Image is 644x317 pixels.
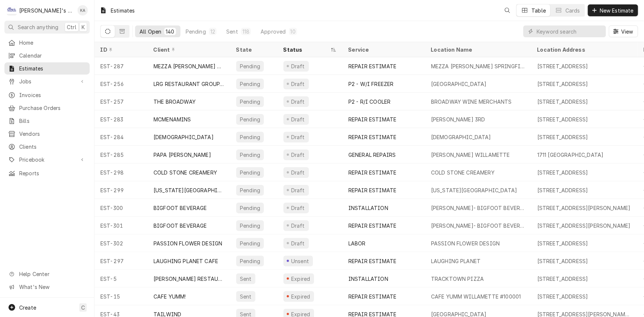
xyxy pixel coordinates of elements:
div: [PERSON_NAME] RESTAURANT EQUIPMENT [154,275,224,283]
div: [US_STATE][GEOGRAPHIC_DATA] [154,186,224,194]
div: EST-302 [94,234,148,252]
div: Pending [239,133,261,141]
div: Sent [239,275,252,283]
div: [STREET_ADDRESS] [537,116,588,123]
div: Pending [239,80,261,88]
div: Draft [290,222,306,230]
div: EST-5 [94,270,148,287]
a: Estimates [4,62,90,75]
div: REPAIR ESTIMATE [348,62,396,70]
a: Invoices [4,89,90,101]
div: [STREET_ADDRESS] [537,275,588,283]
span: What's New [19,283,85,291]
div: REPAIR ESTIMATE [348,222,396,230]
div: KA [78,5,88,15]
a: Go to Help Center [4,268,90,280]
div: REPAIR ESTIMATE [348,293,396,300]
div: LABOR [348,240,366,247]
div: All Open [140,28,161,35]
div: [PERSON_NAME]'s Refrigeration [19,7,73,14]
div: [STREET_ADDRESS] [537,62,588,70]
div: [STREET_ADDRESS] [537,133,588,141]
div: INSTALLATION [348,204,388,212]
div: Pending [239,240,261,247]
div: [PERSON_NAME]- BIGFOOT BEVERAGE [431,204,526,212]
button: Open search [502,4,513,16]
div: [STREET_ADDRESS] [537,80,588,88]
button: Search anythingCtrlK [4,21,90,34]
div: [DEMOGRAPHIC_DATA] [431,133,491,141]
div: MEZZA [PERSON_NAME] SPRINGFIELD [431,62,526,70]
div: Korey Austin's Avatar [78,5,88,15]
div: [PERSON_NAME] 3RD [431,116,485,123]
div: Draft [290,116,306,123]
div: Location Name [431,46,524,54]
div: Draft [290,80,306,88]
div: EST-298 [94,163,148,181]
span: Clients [19,143,86,151]
a: Clients [4,141,90,153]
div: EST-300 [94,199,148,217]
div: EST-301 [94,217,148,234]
div: THE BROADWAY [154,98,196,106]
div: Unsent [290,257,310,265]
div: Draft [290,169,306,176]
div: LAUGHING PLANET CAFE [154,257,218,265]
div: EST-256 [94,75,148,93]
button: View [609,25,638,37]
div: [STREET_ADDRESS] [537,293,588,300]
div: COLD STONE CREAMERY [431,169,495,176]
div: Draft [290,204,306,212]
div: PASSION FLOWER DESIGN [431,240,500,247]
div: Sent [226,28,238,35]
div: [PERSON_NAME] WILLAMETTE [431,151,510,159]
span: Calendar [19,52,86,59]
div: Pending [239,98,261,106]
div: TRACKTOWN PIZZA [431,275,484,283]
div: 140 [166,28,174,35]
div: REPAIR ESTIMATE [348,186,396,194]
div: [STREET_ADDRESS][PERSON_NAME] [537,222,631,230]
div: P2 - R/I COOLER [348,98,390,106]
div: C [7,5,17,15]
div: MEZZA [PERSON_NAME] PIZZA ([GEOGRAPHIC_DATA]) [154,62,224,70]
div: Location Address [537,46,630,54]
div: [STREET_ADDRESS] [537,186,588,194]
span: Reports [19,169,86,177]
span: Bills [19,117,86,125]
a: Bills [4,115,90,127]
span: Estimates [19,65,86,72]
div: BIGFOOT BEVERAGE [154,222,207,230]
span: Jobs [19,77,75,85]
span: K [82,23,85,31]
div: REPAIR ESTIMATE [348,116,396,123]
div: Pending [239,204,261,212]
div: Draft [290,186,306,194]
a: Go to What's New [4,281,90,293]
span: Help Center [19,270,85,278]
div: Client [154,46,223,54]
div: BROADWAY WINE MERCHANTS [431,98,512,106]
div: EST-15 [94,287,148,305]
div: PASSION FLOWER DESIGN [154,240,222,247]
span: C [81,304,85,311]
div: Draft [290,133,306,141]
div: Pending [239,116,261,123]
div: CAFE YUMM! [154,293,186,300]
div: Draft [290,151,306,159]
div: EST-257 [94,93,148,110]
div: Pending [239,257,261,265]
div: Sent [239,293,252,300]
a: Home [4,37,90,49]
div: EST-299 [94,181,148,199]
div: Pending [239,151,261,159]
button: New Estimate [588,4,638,16]
div: [DEMOGRAPHIC_DATA] [154,133,214,141]
div: EST-297 [94,252,148,270]
span: Home [19,39,86,46]
div: Clay's Refrigeration's Avatar [7,5,17,15]
div: 118 [242,28,249,35]
div: REPAIR ESTIMATE [348,133,396,141]
span: Purchase Orders [19,104,86,112]
div: Cards [565,7,580,14]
